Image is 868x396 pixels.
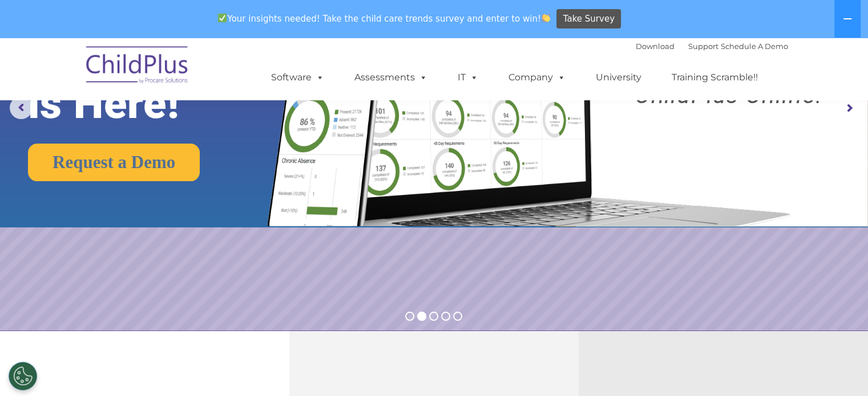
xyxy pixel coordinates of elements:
img: 👏 [542,14,550,22]
span: Phone number [159,122,207,130]
span: Take Survey [563,9,615,29]
a: IT [446,66,490,89]
a: University [584,66,653,89]
a: Take Survey [556,9,621,29]
a: Schedule A Demo [721,42,788,51]
button: Cookies Settings [9,362,37,390]
a: Download [636,42,675,51]
a: Assessments [343,66,439,89]
font: | [636,42,788,51]
a: Request a Demo [28,144,200,181]
a: Software [260,66,336,89]
a: Company [497,66,577,89]
span: Last name [159,75,193,84]
a: Training Scramble!! [660,66,769,89]
span: Your insights needed! Take the child care trends survey and enter to win! [213,7,555,30]
a: Support [688,42,718,51]
img: ChildPlus by Procare Solutions [80,38,195,95]
img: ✅ [218,14,227,22]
